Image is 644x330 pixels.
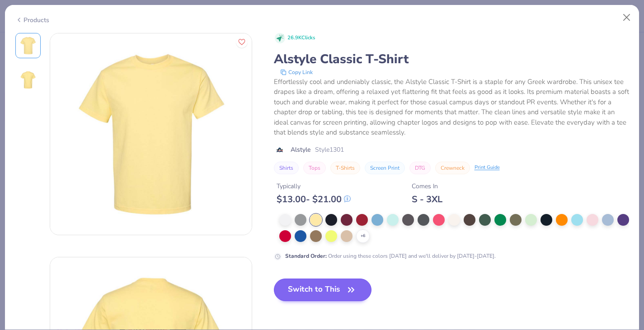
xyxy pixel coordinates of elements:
[291,145,310,154] span: Alstyle
[277,68,315,77] button: copy to clipboard
[17,69,39,91] img: Back
[303,162,326,174] button: Tops
[277,181,351,191] div: Typically
[285,252,327,260] strong: Standard Order :
[274,279,372,301] button: Switch to This
[50,33,252,235] img: Front
[435,162,470,174] button: Crewneck
[287,34,315,42] span: 26.9K Clicks
[274,162,299,174] button: Shirts
[330,162,360,174] button: T-Shirts
[475,164,500,172] div: Print Guide
[618,9,635,26] button: Close
[412,194,442,205] div: S - 3XL
[285,252,496,260] div: Order using these colors [DATE] and we'll deliver by [DATE]-[DATE].
[236,36,248,48] button: Like
[409,162,431,174] button: DTG
[274,146,286,153] img: brand logo
[365,162,405,174] button: Screen Print
[277,194,351,205] div: $ 13.00 - $ 21.00
[315,145,344,154] span: Style 1301
[274,77,629,138] div: Effortlessly cool and undeniably classic, the Alstyle Classic T-Shirt is a staple for any Greek w...
[15,15,49,25] div: Products
[361,233,365,239] span: + 6
[412,181,442,191] div: Comes In
[274,51,629,68] div: Alstyle Classic T-Shirt
[17,35,39,56] img: Front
